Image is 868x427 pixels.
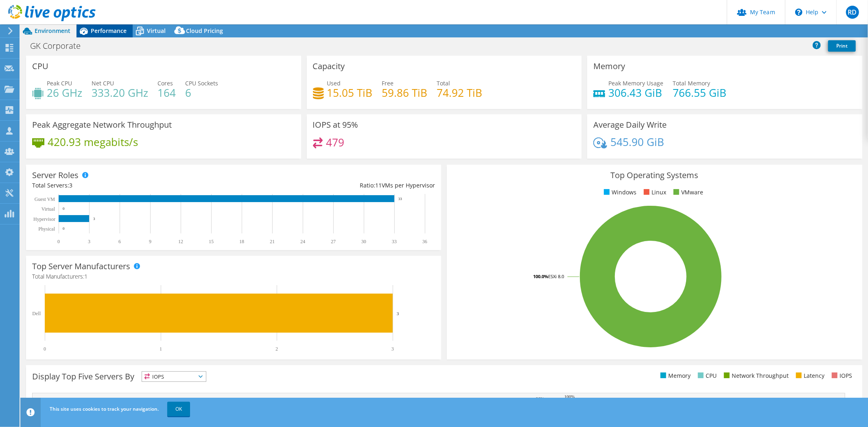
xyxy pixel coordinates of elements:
[186,27,223,35] span: Cloud Pricing
[673,88,726,97] h4: 766.55 GiB
[361,239,366,244] text: 30
[610,137,664,146] h4: 545.90 GiB
[185,88,218,97] h4: 6
[234,181,435,190] div: Ratio: VMs per Hypervisor
[47,79,72,87] span: Peak CPU
[149,239,151,244] text: 9
[593,62,625,71] h3: Memory
[608,79,663,87] span: Peak Memory Usage
[453,171,856,180] h3: Top Operating Systems
[50,405,159,412] span: This site uses cookies to track your navigation.
[84,272,87,280] span: 1
[33,216,55,222] text: Hypervisor
[38,226,55,232] text: Physical
[209,239,214,244] text: 15
[642,188,666,197] li: Linux
[327,88,373,97] h4: 15.05 TiB
[92,79,114,87] span: Net CPU
[327,79,341,87] span: Used
[32,120,172,129] h3: Peak Aggregate Network Throughput
[32,272,435,281] h4: Total Manufacturers:
[185,79,218,87] span: CPU Sockets
[57,239,60,244] text: 0
[398,197,402,201] text: 33
[91,27,127,35] span: Performance
[564,394,575,399] text: 100%
[63,207,65,211] text: 0
[437,88,483,97] h4: 74.92 TiB
[157,88,176,97] h4: 164
[93,217,95,221] text: 3
[602,188,636,197] li: Windows
[118,239,121,244] text: 6
[696,371,717,380] li: CPU
[32,62,48,71] h3: CPU
[47,88,82,97] h4: 26 GHz
[42,206,55,212] text: Virtual
[533,273,548,279] tspan: 100.0%
[32,311,41,316] text: Dell
[593,120,667,129] h3: Average Daily Write
[375,181,382,189] span: 11
[44,346,46,352] text: 0
[48,137,138,146] h4: 420.93 megabits/s
[63,227,65,231] text: 0
[673,79,710,87] span: Total Memory
[275,346,278,352] text: 2
[313,62,345,71] h3: Capacity
[671,188,703,197] li: VMware
[92,88,148,97] h4: 333.20 GHz
[828,40,856,52] a: Print
[846,6,859,19] span: RD
[658,371,691,380] li: Memory
[270,239,275,244] text: 21
[157,79,173,87] span: Cores
[69,181,72,189] span: 3
[397,311,399,316] text: 3
[88,239,90,244] text: 3
[548,273,564,279] tspan: ESXi 8.0
[239,239,244,244] text: 18
[35,196,55,202] text: Guest VM
[326,138,344,147] h4: 479
[32,181,234,190] div: Total Servers:
[794,371,824,380] li: Latency
[422,239,427,244] text: 36
[178,239,183,244] text: 12
[795,9,802,16] svg: \n
[160,346,162,352] text: 1
[391,346,394,352] text: 3
[167,402,190,416] a: OK
[382,79,394,87] span: Free
[300,239,305,244] text: 24
[536,396,544,401] text: 96%
[382,88,428,97] h4: 59.86 TiB
[32,262,130,271] h3: Top Server Manufacturers
[722,371,789,380] li: Network Throughput
[392,239,397,244] text: 33
[313,120,359,129] h3: IOPS at 95%
[331,239,336,244] text: 27
[147,27,166,35] span: Virtual
[32,171,79,180] h3: Server Roles
[608,88,663,97] h4: 306.43 GiB
[26,41,93,50] h1: GK Corporate
[437,79,450,87] span: Total
[830,371,852,380] li: IOPS
[142,372,206,381] span: IOPS
[35,27,70,35] span: Environment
